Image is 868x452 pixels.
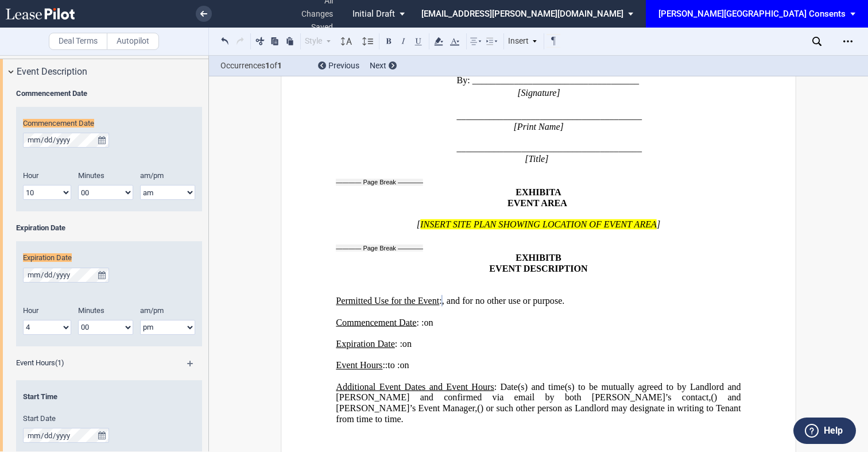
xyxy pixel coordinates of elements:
span: EXHIBIT [516,187,555,198]
div: Next [370,60,397,72]
span: : [421,317,424,327]
span: EVENT AREA [507,198,567,208]
span: A [555,187,561,198]
button: Cut [253,34,267,48]
button: Underline [412,34,425,48]
button: true [95,268,109,283]
button: true [95,428,109,443]
span: am/pm [140,171,164,180]
span: [ [417,219,420,230]
span: Expiration Date [23,253,72,262]
button: true [95,133,109,148]
div: Open Lease options menu [839,32,857,51]
b: 1 [265,61,270,70]
span: Event Description [17,65,87,79]
span: Expiration Date [336,339,395,349]
span: : [385,360,387,370]
span: Event Hours [16,358,55,367]
span: am/pm [140,306,164,315]
span: Commencement Date [336,317,416,327]
span: : [416,317,418,327]
span: , and for no other use or purpose. [442,296,565,306]
span: Previous [328,61,359,70]
label: Deal Terms [49,33,107,50]
span: Next [370,61,386,70]
span: : [395,339,397,349]
span: Expiration Date [16,223,65,232]
span: : [397,360,400,370]
span: ( [477,403,480,414]
span: ] [657,219,660,230]
span: : [382,360,385,370]
span: [Signature] [517,88,560,98]
span: Commencement Date [16,89,87,98]
span: [Print Name] [514,121,564,132]
span: [Title] [525,153,548,164]
span: INSERT SITE PLAN SHOWING LOCATION OF EVENT AREA [420,219,657,230]
label: Help [824,423,843,438]
span: ) and [PERSON_NAME]’s Event Manager, [336,392,743,413]
span: Occurrences of [220,60,309,72]
button: Help [793,418,856,444]
button: Copy [268,34,282,48]
span: Additional Event Dates and Event Hours [336,381,494,392]
span: By: ____________________________________ [457,75,640,86]
b: 1 [277,61,282,70]
span: ________________________________________ [457,143,642,153]
span: Minutes [78,306,104,315]
button: Toggle Control Characters [547,34,560,48]
span: : [400,339,402,349]
span: Initial Draft [352,9,395,19]
span: ________________________________________ [457,111,642,121]
button: Undo [218,34,232,48]
span: Minutes [78,171,104,180]
button: Bold [382,34,396,48]
button: Paste [283,34,297,48]
span: ) or such other person as Landlord may designate in writing to Tenant from time to time. [336,403,743,424]
label: (1) [9,358,176,368]
span: Permitted Use for the Event [336,296,439,306]
span: EXHIBIT [516,253,555,263]
button: Italic [397,34,410,48]
span: on [424,317,433,327]
span: : [439,296,441,306]
label: Autopilot [107,33,159,50]
span: ( [711,392,714,403]
span: B [555,253,561,263]
span: Start Date [23,414,56,423]
span: EVENT DESCRIPTION [489,264,587,274]
span: : Date(s) and time(s) to be mutually agreed to by Landlord and [PERSON_NAME] and confirmed via em... [336,381,743,402]
div: [PERSON_NAME][GEOGRAPHIC_DATA] Consents [658,9,846,19]
span: on [402,339,412,349]
span: to [387,360,395,370]
div: Insert [506,34,540,49]
span: Start Time [23,392,57,401]
span: Event Hours [336,360,382,370]
span: Hour [23,306,38,315]
span: on [400,360,409,370]
span: Hour [23,171,38,180]
div: Previous [318,60,359,72]
span: Commencement Date [23,119,94,128]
